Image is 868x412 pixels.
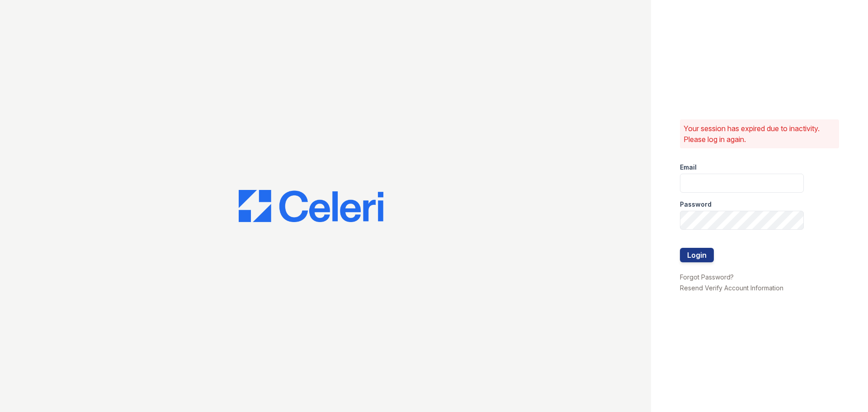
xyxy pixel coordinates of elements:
label: Password [680,200,712,209]
a: Resend Verify Account Information [680,284,783,292]
button: Login [680,248,714,262]
p: Your session has expired due to inactivity. Please log in again. [684,123,835,145]
img: CE_Logo_Blue-a8612792a0a2168367f1c8372b55b34899dd931a85d93a1a3d3e32e68fde9ad4.png [239,190,383,223]
a: Forgot Password? [680,273,734,281]
label: Email [680,163,697,172]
